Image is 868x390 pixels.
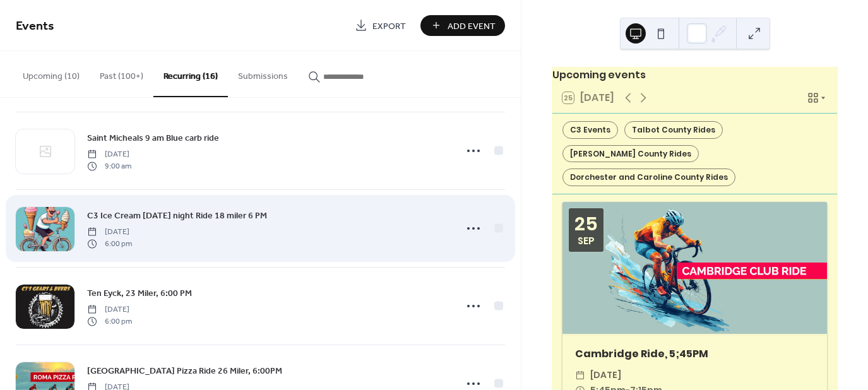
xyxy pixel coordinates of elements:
button: Past (100+) [90,51,153,96]
span: Export [372,20,406,33]
span: [DATE] [590,368,621,383]
div: Upcoming events [552,68,837,83]
span: Ten Eyck, 23 Miler, 6:00 PM [87,287,192,300]
span: [DATE] [87,149,131,160]
span: Saint Micheals 9 am Blue carb ride [87,132,219,145]
a: C3 Ice Cream [DATE] night Ride 18 miler 6 PM [87,208,267,223]
span: Add Event [448,20,496,33]
span: C3 Ice Cream [DATE] night Ride 18 miler 6 PM [87,210,267,223]
a: Export [345,15,415,36]
button: Recurring (16) [153,51,228,97]
div: Dorchester and Caroline County Rides [562,168,735,186]
span: [DATE] [87,304,132,316]
span: 9:00 am [87,160,131,172]
div: 25 [574,215,598,233]
button: Submissions [228,51,298,96]
div: [PERSON_NAME] County Rides [562,145,699,163]
div: Sep [578,236,595,245]
span: [DATE] [87,227,132,238]
span: 6:00 pm [87,238,132,249]
div: Cambridge Ride, 5;45PM [562,346,827,362]
span: [GEOGRAPHIC_DATA] Pizza Ride 26 Miler, 6:00PM [87,365,282,378]
button: Upcoming (10) [13,51,90,96]
span: Events [16,14,54,38]
div: ​ [575,368,585,383]
div: C3 Events [562,121,618,139]
a: Ten Eyck, 23 Miler, 6:00 PM [87,286,192,300]
span: 6:00 pm [87,316,132,327]
div: Talbot County Rides [624,121,723,139]
a: [GEOGRAPHIC_DATA] Pizza Ride 26 Miler, 6:00PM [87,363,282,378]
button: Add Event [420,15,505,36]
a: Saint Micheals 9 am Blue carb ride [87,131,219,145]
